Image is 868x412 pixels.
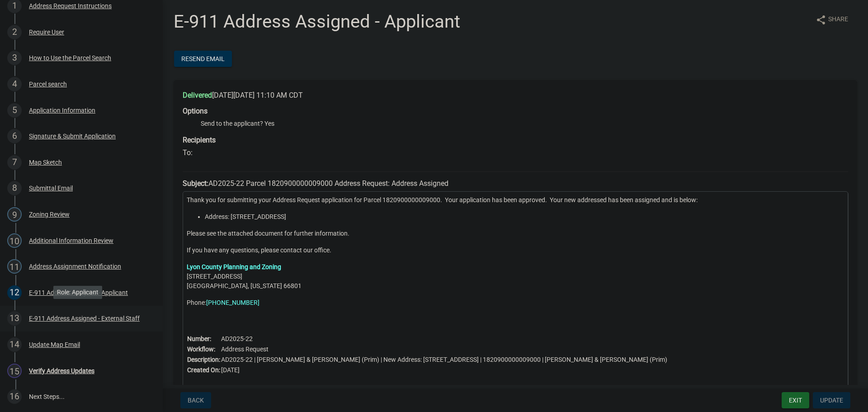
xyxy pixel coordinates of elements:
div: E-911 Address Assigned - Applicant [29,289,128,296]
b: Workflow: [187,346,215,353]
button: Resend Email [174,51,232,67]
strong: Delivered [183,91,212,99]
li: Send to the applicant? Yes [201,119,848,128]
p: [STREET_ADDRESS] [GEOGRAPHIC_DATA], [US_STATE] 66801 [187,262,844,291]
div: Submittal Email [29,185,73,191]
div: 14 [7,337,22,352]
p: Please see the attached document for further information. [187,229,844,238]
div: 10 [7,233,22,248]
h6: [DATE][DATE] 11:10 AM CDT [183,91,848,99]
div: Address Assignment Notification [29,263,121,270]
div: 5 [7,103,22,118]
div: 6 [7,129,22,143]
div: Address Request Instructions [29,3,112,9]
li: Address: [STREET_ADDRESS] [205,212,844,222]
b: Created On: [187,366,220,374]
div: How to Use the Parcel Search [29,55,111,61]
button: Back [180,392,211,408]
div: 16 [7,389,22,404]
button: Exit [782,392,809,408]
div: Zoning Review [29,211,70,218]
div: 15 [7,364,22,378]
div: Parcel search [29,81,67,87]
button: Update [813,392,850,408]
td: Address Request [221,344,668,355]
div: 8 [7,181,22,195]
strong: Options [183,107,208,115]
span: Back [188,397,204,404]
div: 2 [7,25,22,39]
h6: To: [183,148,848,157]
td: AD2025-22 | [PERSON_NAME] & [PERSON_NAME] (Prim) | New Address: [STREET_ADDRESS] | 18209000000090... [221,355,668,365]
td: AD2025-22 [221,334,668,344]
p: Thank you for submitting your Address Request application for Parcel 1820900000009000. Your appli... [187,195,844,205]
div: 12 [7,285,22,300]
div: 3 [7,51,22,65]
div: 9 [7,207,22,222]
div: Signature & Submit Application [29,133,116,139]
span: Share [828,14,848,25]
button: shareShare [808,11,855,28]
div: Additional Information Review [29,237,113,244]
span: Resend Email [181,55,225,62]
b: Number: [187,335,211,342]
p: If you have any questions, please contact our office. [187,246,844,255]
i: share [816,14,826,25]
strong: Recipients [183,136,216,144]
h1: E-911 Address Assigned - Applicant [174,11,460,33]
div: 7 [7,155,22,170]
h6: AD2025-22 Parcel 1820900000009000 Address Request: Address Assigned [183,179,848,188]
td: [DATE] [221,365,668,375]
a: Lyon County Planning and Zoning [187,263,281,270]
span: Update [820,397,843,404]
div: Role: Applicant [53,286,102,299]
div: 11 [7,259,22,274]
p: Phone: [187,298,844,308]
div: Require User [29,29,64,35]
b: Description: [187,356,220,363]
strong: Subject: [183,179,208,188]
div: Update Map Email [29,341,80,348]
div: Application Information [29,107,95,114]
div: Map Sketch [29,159,62,166]
div: 13 [7,311,22,326]
div: E-911 Address Assigned - External Staff [29,315,140,322]
a: [PHONE_NUMBER] [206,299,259,306]
div: 4 [7,77,22,91]
div: Verify Address Updates [29,368,94,374]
